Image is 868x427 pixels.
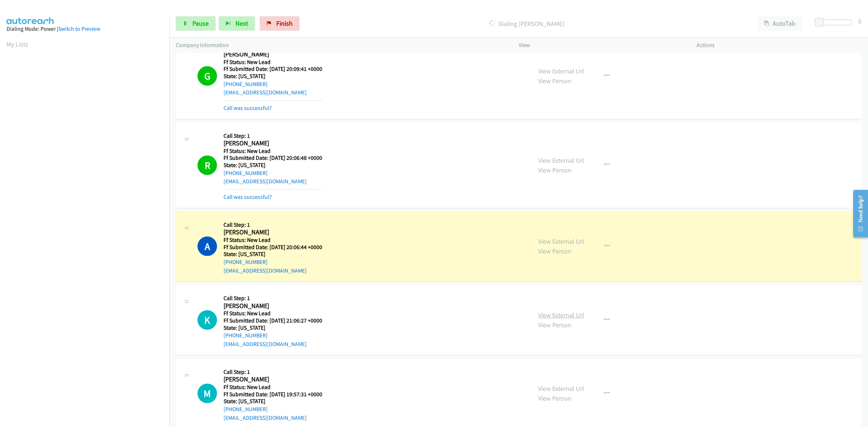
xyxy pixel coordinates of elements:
iframe: Dialpad [7,56,169,399]
h5: Ff Submitted Date: [DATE] 21:06:27 +0000 [224,317,322,324]
span: Next [235,19,248,27]
a: [EMAIL_ADDRESS][DOMAIN_NAME] [224,178,307,185]
h5: State: [US_STATE] [224,324,322,332]
h5: Call Step: 1 [224,368,322,376]
a: [PHONE_NUMBER] [224,406,268,413]
h5: State: [US_STATE] [224,251,322,258]
button: AutoTab [757,16,802,31]
h5: Ff Status: New Lead [224,236,322,244]
a: Finish [260,16,299,31]
a: [PHONE_NUMBER] [224,259,268,265]
a: [EMAIL_ADDRESS][DOMAIN_NAME] [224,267,307,274]
a: View Person [538,247,571,255]
h2: [PERSON_NAME] [224,375,322,384]
h5: Ff Status: New Lead [224,59,322,66]
div: Delay between calls (in seconds) [818,20,852,25]
h1: R [197,155,217,175]
h2: [PERSON_NAME] [224,50,322,59]
span: Pause [192,19,209,27]
h1: G [197,66,217,86]
a: View External Url [538,384,584,393]
div: The call is yet to be attempted [197,384,217,403]
h5: Ff Submitted Date: [DATE] 20:06:44 +0000 [224,244,322,251]
p: Company Information [176,41,506,50]
span: Finish [276,19,293,27]
div: 0 [858,16,861,26]
h5: Ff Submitted Date: [DATE] 20:09:41 +0000 [224,65,322,73]
button: Next [219,16,255,31]
h1: M [197,384,217,403]
a: Pause [176,16,216,31]
a: My Lists [7,40,28,48]
a: [EMAIL_ADDRESS][DOMAIN_NAME] [224,89,307,96]
h5: Call Step: 1 [224,295,322,302]
a: View External Url [538,311,584,319]
h5: Ff Status: New Lead [224,310,322,317]
div: The call is yet to be attempted [197,310,217,330]
h2: [PERSON_NAME] [224,302,322,310]
a: View External Url [538,237,584,245]
a: View Person [538,166,571,174]
a: [EMAIL_ADDRESS][DOMAIN_NAME] [224,414,307,421]
a: Switch to Preview [58,25,100,32]
a: View External Url [538,67,584,75]
a: [PHONE_NUMBER] [224,170,268,176]
h1: K [197,310,217,330]
p: View [519,41,684,50]
a: View Person [538,77,571,85]
h2: [PERSON_NAME] [224,139,322,148]
iframe: Resource Center [847,185,868,242]
h2: [PERSON_NAME] [224,228,322,236]
a: Call was successful? [224,104,272,111]
p: Actions [697,41,861,50]
h5: State: [US_STATE] [224,162,322,169]
h1: A [197,236,217,256]
p: Dialing [PERSON_NAME] [309,19,744,29]
h5: Ff Status: New Lead [224,384,322,391]
h5: Call Step: 1 [224,221,322,229]
h5: Ff Status: New Lead [224,148,322,155]
a: Call was successful? [224,193,272,200]
a: View External Url [538,156,584,165]
a: [EMAIL_ADDRESS][DOMAIN_NAME] [224,341,307,347]
a: View Person [538,394,571,402]
a: [PHONE_NUMBER] [224,332,268,339]
h5: Ff Submitted Date: [DATE] 19:57:31 +0000 [224,391,322,398]
h5: Ff Submitted Date: [DATE] 20:06:48 +0000 [224,154,322,162]
a: View Person [538,321,571,329]
div: Dialing Mode: Power | [7,25,163,33]
h5: State: [US_STATE] [224,73,322,80]
h5: State: [US_STATE] [224,398,322,405]
a: [PHONE_NUMBER] [224,81,268,87]
h5: Call Step: 1 [224,132,322,140]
